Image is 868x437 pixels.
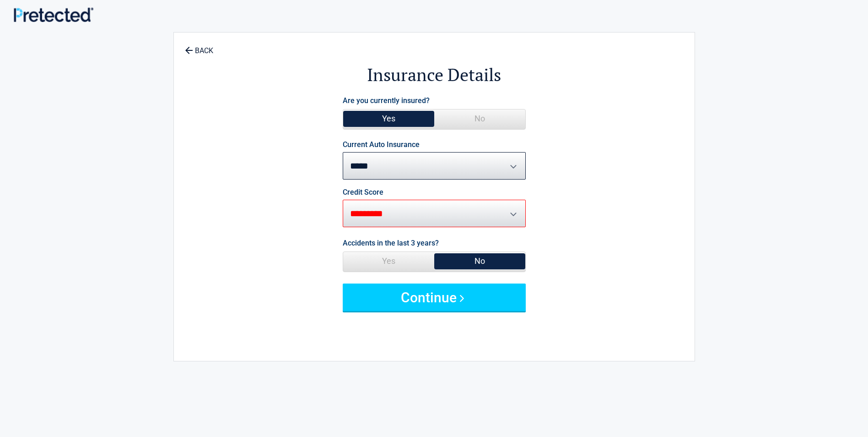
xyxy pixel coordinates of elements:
a: BACK [183,38,215,55]
span: Yes [343,109,434,128]
span: No [434,252,525,270]
h2: Insurance Details [224,63,644,87]
label: Credit Score [343,189,383,196]
span: Yes [343,252,434,270]
label: Current Auto Insurance [343,141,420,148]
label: Are you currently insured? [343,94,430,107]
label: Accidents in the last 3 years? [343,237,439,249]
button: Continue [343,284,526,311]
span: No [434,109,525,128]
img: Main Logo [14,7,93,22]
